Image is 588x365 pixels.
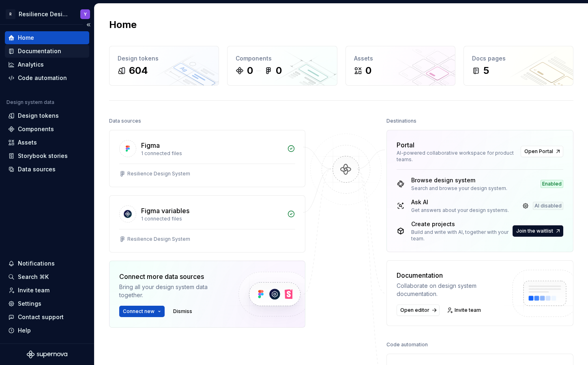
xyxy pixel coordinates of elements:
[397,305,440,316] a: Open editor
[141,150,282,157] div: 1 connected files
[141,206,189,216] div: Figma variables
[18,138,37,147] div: Assets
[5,149,89,162] a: Storybook stories
[5,71,89,84] a: Code automation
[18,47,61,55] div: Documentation
[533,202,563,210] div: AI disabled
[397,150,516,163] div: AI-powered collaborative workspace for product teams.
[541,180,563,188] div: Enabled
[5,136,89,149] a: Assets
[397,140,414,150] div: Portal
[5,45,89,58] a: Documentation
[5,297,89,310] a: Settings
[5,311,89,324] button: Contact support
[18,152,68,160] div: Storybook stories
[516,228,553,234] span: Join the waitlist
[141,216,282,222] div: 1 connected files
[411,229,511,242] div: Build and write with AI, together with your team.
[109,130,305,187] a: Figma1 connected filesResilience Design System
[6,9,15,19] div: R
[123,308,155,315] span: Connect new
[227,46,337,86] a: Components00
[18,273,49,281] div: Search ⌘K
[411,185,507,192] div: Search and browse your design system.
[18,326,31,335] div: Help
[109,115,141,127] div: Data sources
[411,176,507,184] div: Browse design system
[18,34,34,42] div: Home
[173,308,192,315] span: Dismiss
[127,236,190,242] div: Resilience Design System
[365,64,371,77] div: 0
[141,140,160,150] div: Figma
[397,270,505,280] div: Documentation
[119,306,165,317] button: Connect new
[346,46,455,86] a: Assets0
[411,198,509,206] div: Ask AI
[109,18,137,31] h2: Home
[276,64,282,77] div: 0
[19,10,71,18] div: Resilience Design System
[354,54,447,63] div: Assets
[400,307,429,313] span: Open editor
[236,54,328,63] div: Components
[464,46,573,86] a: Docs pages5
[83,19,94,30] button: Collapse sidebar
[118,54,210,63] div: Design tokens
[18,125,54,133] div: Components
[119,272,225,281] div: Connect more data sources
[27,350,67,359] svg: Supernova Logo
[5,163,89,176] a: Data sources
[109,195,305,253] a: Figma variables1 connected filesResilience Design System
[455,307,481,313] span: Invite team
[247,64,253,77] div: 0
[513,225,563,237] button: Join the waitlist
[483,64,489,77] div: 5
[18,74,67,82] div: Code automation
[5,284,89,297] a: Invite team
[18,313,64,321] div: Contact support
[6,99,54,106] div: Design system data
[127,171,190,177] div: Resilience Design System
[5,123,89,136] a: Components
[5,257,89,270] button: Notifications
[2,5,92,23] button: RResilience Design SystemY
[119,283,225,299] div: Bring all your design system data together.
[397,282,505,298] div: Collaborate on design system documentation.
[84,11,87,17] div: Y
[18,286,49,294] div: Invite team
[444,305,485,316] a: Invite team
[170,306,196,317] button: Dismiss
[18,300,41,308] div: Settings
[5,58,89,71] a: Analytics
[411,220,511,228] div: Create projects
[5,109,89,122] a: Design tokens
[386,339,428,350] div: Code automation
[18,165,56,173] div: Data sources
[18,259,55,268] div: Notifications
[18,112,59,120] div: Design tokens
[386,115,416,127] div: Destinations
[5,270,89,283] button: Search ⌘K
[5,324,89,337] button: Help
[472,54,565,63] div: Docs pages
[411,207,509,214] div: Get answers about your design systems.
[109,46,219,86] a: Design tokens604
[5,31,89,44] a: Home
[129,64,148,77] div: 604
[521,146,563,157] a: Open Portal
[18,60,44,69] div: Analytics
[524,148,553,155] span: Open Portal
